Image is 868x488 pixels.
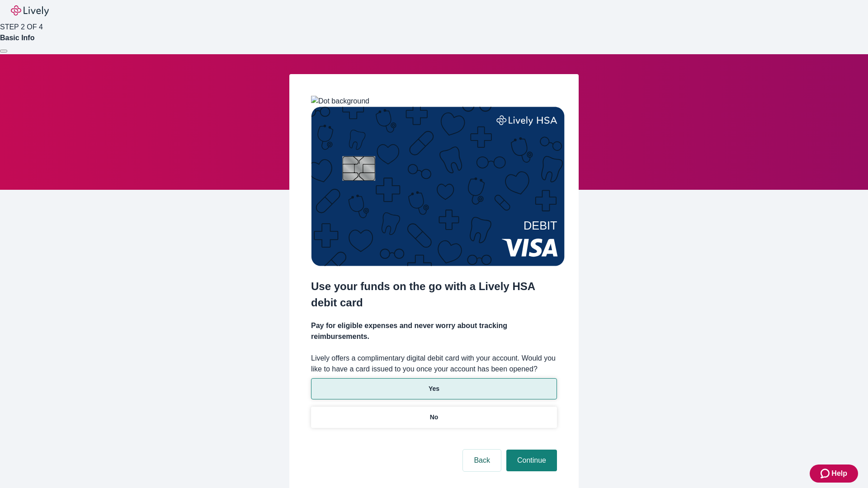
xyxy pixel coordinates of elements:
[311,378,557,399] button: Yes
[311,278,557,311] h2: Use your funds on the go with a Lively HSA debit card
[311,320,557,342] h4: Pay for eligible expenses and never worry about tracking reimbursements.
[430,413,439,422] p: No
[311,107,565,266] img: Debit card
[311,96,369,107] img: Dot background
[11,5,49,16] img: Lively
[429,384,439,394] p: Yes
[311,407,557,428] button: No
[311,353,557,375] label: Lively offers a complimentary digital debit card with your account. Would you like to have a card...
[821,468,831,479] svg: Zendesk support icon
[506,450,557,471] button: Continue
[810,465,858,483] button: Zendesk support iconHelp
[831,468,847,479] span: Help
[463,450,501,471] button: Back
